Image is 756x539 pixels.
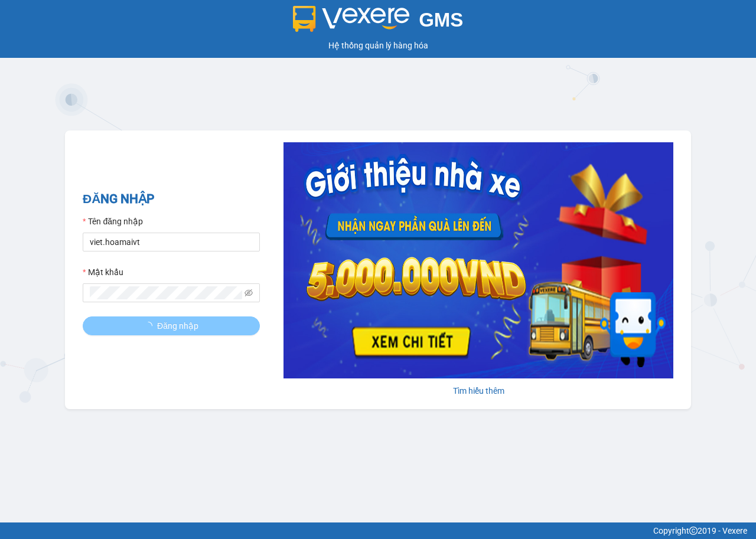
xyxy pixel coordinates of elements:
div: Copyright 2019 - Vexere [9,524,747,537]
h2: ĐĂNG NHẬP [83,190,260,209]
label: Tên đăng nhập [83,215,143,228]
button: Đăng nhập [83,316,260,335]
a: GMS [293,18,464,27]
div: Tìm hiểu thêm [283,384,673,397]
span: eye-invisible [245,289,253,297]
span: Đăng nhập [157,319,198,332]
div: Hệ thống quản lý hàng hóa [3,39,753,52]
img: banner-0 [283,142,673,378]
input: Tên đăng nhập [83,233,260,251]
input: Mật khẩu [90,286,242,299]
label: Mật khẩu [83,266,123,279]
span: GMS [419,9,463,31]
span: loading [144,322,157,330]
img: logo 2 [293,6,410,32]
span: copyright [689,527,698,535]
